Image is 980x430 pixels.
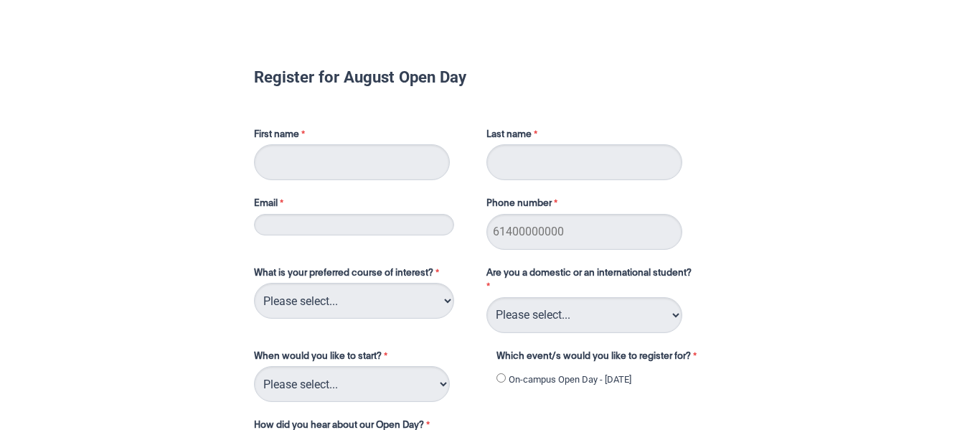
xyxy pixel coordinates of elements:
h1: Register for August Open Day [254,70,726,84]
label: Phone number [486,197,561,214]
label: Email [254,197,472,214]
input: First name [254,144,450,180]
label: On-campus Open Day - [DATE] [509,373,631,387]
input: Email [254,214,454,235]
select: Are you a domestic or an international student? [486,297,682,333]
select: When would you like to start? [254,366,450,402]
label: First name [254,128,472,145]
label: What is your preferred course of interest? [254,266,472,284]
label: When would you like to start? [254,350,482,367]
input: Last name [486,144,682,180]
select: What is your preferred course of interest? [254,283,454,319]
span: Are you a domestic or an international student? [486,268,692,278]
label: Last name [486,128,541,145]
label: Which event/s would you like to register for? [496,350,715,367]
input: Phone number [486,214,682,250]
